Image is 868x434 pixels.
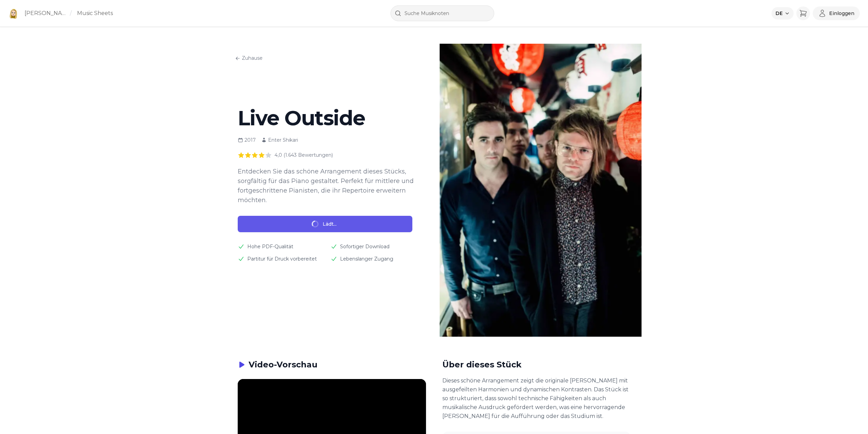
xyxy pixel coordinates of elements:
[70,9,72,17] span: /
[238,137,256,143] div: 2017
[829,10,854,17] span: Einloggen
[776,10,783,17] span: DE
[261,137,298,143] div: Enter Shikari
[233,53,265,64] a: Zuhause
[391,5,494,21] input: Suche Musiknoten
[440,44,642,337] img: Live Outside
[247,243,293,250] span: Hohe PDF-Qualität
[771,7,794,19] button: Select language
[238,216,412,232] button: Lädt...
[77,9,113,17] a: Music Sheets
[340,255,393,262] span: Lebenslanger Zugang
[442,359,631,371] h2: Über dieses Stück
[442,376,631,421] p: Dieses schöne Arrangement zeigt die originale [PERSON_NAME] mit ausgefeilten Harmonien und dynami...
[238,167,418,205] p: Entdecken Sie das schöne Arrangement dieses Stücks, sorgfältig für das Piano gestaltet. Perfekt f...
[275,152,333,158] p: 4,0 (1.643 Bewertungen)
[247,255,317,262] span: Partitur für Druck vorbereitet
[25,9,67,17] a: [PERSON_NAME]
[340,243,389,250] span: Sofortiger Download
[8,8,19,19] img: Kate Maystrova
[227,44,429,70] nav: Global
[249,359,318,371] h2: Video-Vorschau
[238,106,365,130] span: Live Outside
[813,6,860,20] button: Einloggen
[796,6,810,20] button: Warenkorb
